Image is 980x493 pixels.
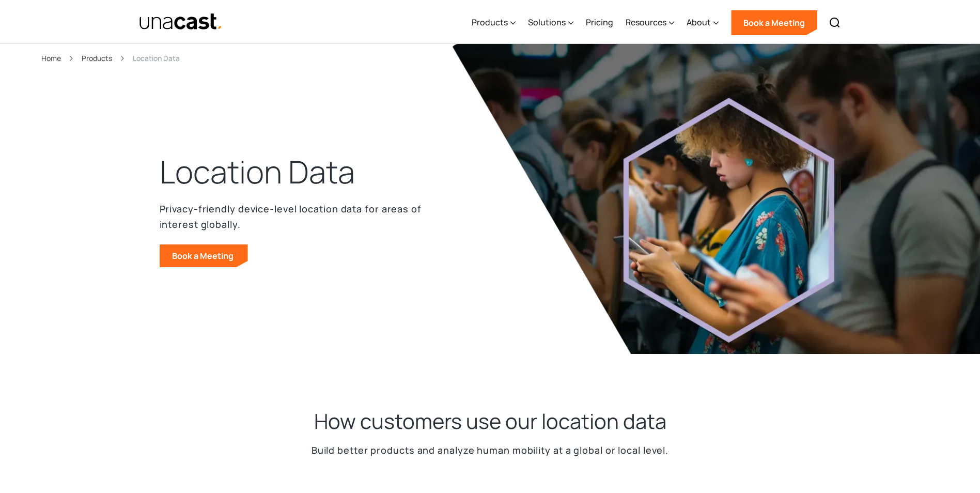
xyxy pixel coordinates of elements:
[139,13,223,31] a: home
[528,16,566,28] div: Solutions
[472,2,516,44] div: Products
[626,2,674,44] div: Resources
[82,52,112,64] a: Products
[687,16,711,28] div: About
[41,52,61,64] a: Home
[626,16,666,28] div: Resources
[133,52,180,64] div: Location Data
[472,16,508,28] div: Products
[312,443,668,458] p: Build better products and analyze human mobility at a global or local level.
[160,201,428,232] p: Privacy-friendly device-level location data for areas of interest globally.
[160,244,248,267] a: Book a Meeting
[731,10,817,35] a: Book a Meeting
[829,17,841,29] img: Search icon
[586,2,613,44] a: Pricing
[139,13,223,31] img: Unacast text logo
[160,151,355,193] h1: Location Data
[687,2,719,44] div: About
[528,2,573,44] div: Solutions
[314,408,666,435] h2: How customers use our location data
